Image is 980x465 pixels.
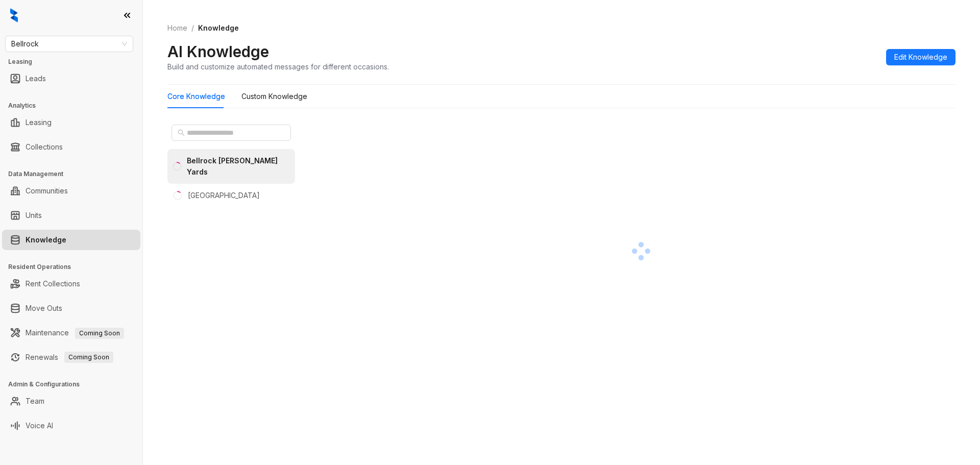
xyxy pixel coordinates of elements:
li: Leasing [2,112,140,133]
li: Communities [2,181,140,201]
span: Coming Soon [75,328,124,339]
div: Bellrock [PERSON_NAME] Yards [187,155,291,178]
li: Collections [2,137,140,157]
a: Team [26,391,44,411]
h2: AI Knowledge [167,42,269,61]
h3: Admin & Configurations [8,380,142,389]
li: Voice AI [2,415,140,436]
div: Build and customize automated messages for different occasions. [167,61,389,72]
li: Leads [2,68,140,89]
a: Communities [26,181,68,201]
span: search [178,129,185,136]
span: Coming Soon [64,352,113,363]
div: [GEOGRAPHIC_DATA] [188,190,260,201]
a: Collections [26,137,63,157]
a: Leasing [26,112,52,133]
div: Core Knowledge [167,91,225,102]
li: Move Outs [2,298,140,319]
li: Renewals [2,347,140,368]
a: Voice AI [26,415,53,436]
div: Custom Knowledge [241,91,307,102]
li: / [191,22,194,34]
button: Edit Knowledge [886,49,955,65]
a: Home [165,22,189,34]
a: Rent Collections [26,274,80,294]
a: Move Outs [26,298,62,319]
li: Units [2,205,140,226]
h3: Leasing [8,57,142,66]
a: Leads [26,68,46,89]
a: Units [26,205,42,226]
a: Knowledge [26,230,66,250]
span: Knowledge [198,23,239,32]
li: Team [2,391,140,411]
img: logo [10,8,18,22]
span: Edit Knowledge [894,52,947,63]
li: Rent Collections [2,274,140,294]
h3: Data Management [8,169,142,179]
h3: Analytics [8,101,142,110]
li: Maintenance [2,323,140,343]
a: RenewalsComing Soon [26,347,113,368]
h3: Resident Operations [8,262,142,272]
li: Knowledge [2,230,140,250]
span: Bellrock [11,36,127,52]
